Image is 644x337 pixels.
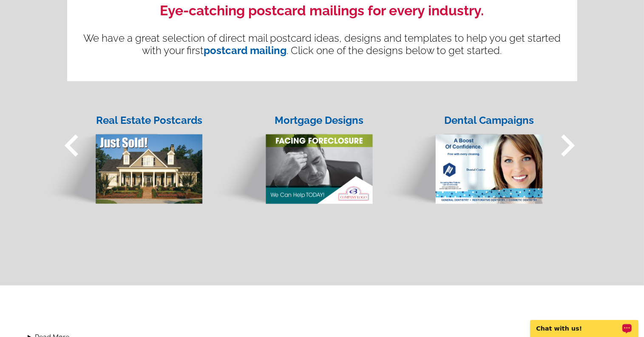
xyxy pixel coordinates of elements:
a: postcard mailing [204,44,287,57]
div: Real Estate Postcards [95,113,204,128]
img: postcard-1.png [41,117,203,205]
a: Dental Campaigns [377,102,548,205]
img: dental.png [381,117,543,205]
span: keyboard_arrow_left [50,123,94,168]
h2: Eye-catching postcard mailings for every industry. [80,3,565,19]
a: Real Estate Postcards [37,102,207,205]
iframe: LiveChat chat widget [525,310,644,337]
div: Mortgage Designs [265,113,374,128]
img: mortgage.png [211,117,373,205]
div: Dental Campaigns [435,113,544,128]
a: Mortgage Designs [207,102,377,205]
p: We have a great selection of direct mail postcard ideas, designs and templates to help you get st... [80,32,565,57]
span: keyboard_arrow_right [546,123,590,168]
